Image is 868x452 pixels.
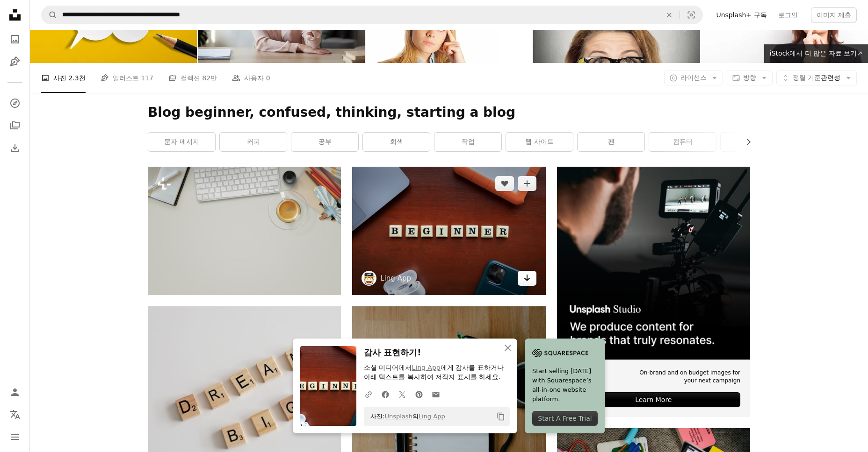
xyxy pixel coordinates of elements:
[168,63,217,93] a: 컬렉션 82만
[721,133,788,151] a: 상징
[434,133,501,151] a: 작업
[680,74,707,81] span: 라이선스
[6,405,24,424] button: 언어
[6,116,24,135] a: 컬렉션
[6,30,24,49] a: 사진
[220,133,287,151] a: 커피
[811,7,857,22] button: 이미지 제출
[495,176,514,191] button: 좋아요
[148,226,341,235] a: 파스텔 사무실 책상 테이블 PC 컴퓨터, 커피 및 사무 가제트. 복사 공간, 플랫 레이 또는 영웅 헤더 개념이 있는 상위 뷰입니다.
[664,71,723,85] button: 라이선스
[394,385,411,403] a: Twitter에 공유
[141,73,153,83] span: 117
[680,6,702,24] button: 시각적 검색
[493,409,509,424] button: 클립보드에 복사하기
[42,6,58,24] button: Unsplash 검색
[291,133,358,151] a: 공부
[793,74,821,81] span: 정렬 기준
[740,133,750,151] button: 목록을 오른쪽으로 스크롤
[6,383,24,402] a: 로그인 / 가입
[380,274,411,283] a: Ling App
[659,6,680,24] button: 삭제
[743,74,756,81] span: 방향
[412,364,440,371] a: Ling App
[532,411,598,426] div: Start A Free Trial
[649,133,716,151] a: 컴퓨터
[411,385,427,403] a: Pinterest에 공유
[202,73,217,83] span: 82만
[6,52,24,71] a: 일러스트
[363,133,430,151] a: 회색
[6,428,24,446] button: 메뉴
[148,167,341,295] img: 파스텔 사무실 책상 테이블 PC 컴퓨터, 커피 및 사무 가제트. 복사 공간, 플랫 레이 또는 영웅 헤더 개념이 있는 상위 뷰입니다.
[525,339,605,433] a: Start selling [DATE] with Squarespace’s all-in-one website platform.Start A Free Trial
[532,346,588,360] img: file-1705255347840-230a6ab5bca9image
[362,271,376,286] img: Ling App의 프로필로 이동
[266,73,270,83] span: 0
[773,7,803,22] a: 로그인
[634,369,740,385] span: On-brand and on budget images for your next campaign
[557,167,750,417] a: On-brand and on budget images for your next campaignLearn More
[148,398,341,407] a: 스크래블 문자 철자 꿈, 꿈, 그리고 blg
[518,271,536,286] a: 다운로드
[41,6,703,24] form: 사이트 전체에서 이미지 찾기
[427,385,444,403] a: 이메일로 공유에 공유
[232,63,270,93] a: 사용자 0
[557,167,750,360] img: file-1715652217532-464736461acbimage
[148,104,750,121] h1: Blog beginner, confused, thinking, starting a blog
[352,167,545,295] img: 시작이라는 단어를 철자하는 나무 블록
[6,139,24,157] a: 다운로드 내역
[727,71,773,85] button: 방향
[770,49,862,57] span: iStock에서 더 많은 자료 보기 ↗
[366,409,445,424] span: 사진: 의
[6,94,24,113] a: 탐색
[518,176,536,191] button: 컬렉션에 추가
[793,73,840,83] span: 관련성
[419,413,445,420] a: Ling App
[567,392,740,407] div: Learn More
[377,385,394,403] a: Facebook에 공유
[764,44,868,63] a: iStock에서 더 많은 자료 보기↗
[352,226,545,235] a: 시작이라는 단어를 철자하는 나무 블록
[148,133,215,151] a: 문자 메시지
[6,6,24,26] a: 홈 — Unsplash
[384,413,412,420] a: Unsplash
[776,71,857,85] button: 정렬 기준관련성
[101,63,153,93] a: 일러스트 117
[364,363,510,382] p: 소셜 미디어에서 에게 감사를 표하거나 아래 텍스트를 복사하여 저작자 표시를 하세요.
[532,367,598,404] span: Start selling [DATE] with Squarespace’s all-in-one website platform.
[364,346,510,360] h3: 감사 표현하기!
[578,133,644,151] a: 펜
[710,7,772,22] a: Unsplash+ 구독
[506,133,573,151] a: 웹 사이트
